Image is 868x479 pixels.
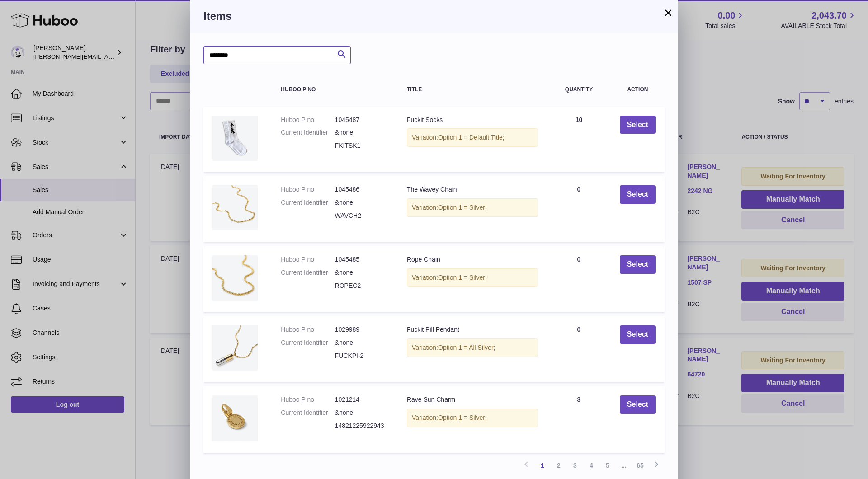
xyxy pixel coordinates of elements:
[335,255,389,264] dd: 1045485
[583,457,599,474] a: 4
[335,198,389,207] dd: &none
[407,198,538,217] div: Variation:
[547,107,611,172] td: 10
[212,255,258,301] img: Rope Chain
[407,268,538,287] div: Variation:
[407,395,538,404] div: Rave Sun Charm
[547,78,611,102] th: Quantity
[438,344,495,351] span: Option 1 = All Silver;
[438,134,505,141] span: Option 1 = Default Title;
[407,338,538,357] div: Variation:
[620,185,656,204] button: Select
[335,409,389,417] dd: &none
[335,116,389,124] dd: 1045487
[551,457,567,474] a: 2
[335,282,389,290] dd: ROPEC2
[335,211,389,220] dd: WAVCH2
[632,457,648,474] a: 65
[281,116,335,124] dt: Huboo P no
[438,274,487,281] span: Option 1 = Silver;
[407,409,538,427] div: Variation:
[212,185,258,230] img: The Wavey Chain
[620,325,656,344] button: Select
[616,457,632,474] span: ...
[281,395,335,404] dt: Huboo P no
[547,176,611,242] td: 0
[663,7,674,18] button: ×
[407,185,538,194] div: The Wavey Chain
[407,325,538,334] div: Fuckit Pill Pendant
[281,325,335,334] dt: Huboo P no
[620,255,656,274] button: Select
[547,246,611,312] td: 0
[281,128,335,137] dt: Current Identifier
[547,386,611,453] td: 3
[335,128,389,137] dd: &none
[335,352,389,360] dd: FUCKPI-2
[281,185,335,194] dt: Huboo P no
[407,128,538,147] div: Variation:
[335,325,389,334] dd: 1029989
[281,338,335,347] dt: Current Identifier
[281,255,335,264] dt: Huboo P no
[335,338,389,347] dd: &none
[620,395,656,414] button: Select
[398,78,547,102] th: Title
[335,141,389,150] dd: FKITSK1
[438,414,487,421] span: Option 1 = Silver;
[281,268,335,277] dt: Current Identifier
[212,395,258,441] img: Rave Sun Charm
[272,78,398,102] th: Huboo P no
[281,198,335,207] dt: Current Identifier
[335,422,389,430] dd: 14821225922943
[203,9,665,23] h3: Items
[407,255,538,264] div: Rope Chain
[335,185,389,194] dd: 1045486
[547,316,611,382] td: 0
[599,457,616,474] a: 5
[620,116,656,134] button: Select
[281,409,335,417] dt: Current Identifier
[438,204,487,211] span: Option 1 = Silver;
[567,457,583,474] a: 3
[212,116,258,161] img: Fuckit Socks
[407,116,538,124] div: Fuckit Socks
[611,78,665,102] th: Action
[212,325,258,371] img: Fuckit Pill Pendant
[335,395,389,404] dd: 1021214
[534,457,551,474] a: 1
[335,268,389,277] dd: &none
